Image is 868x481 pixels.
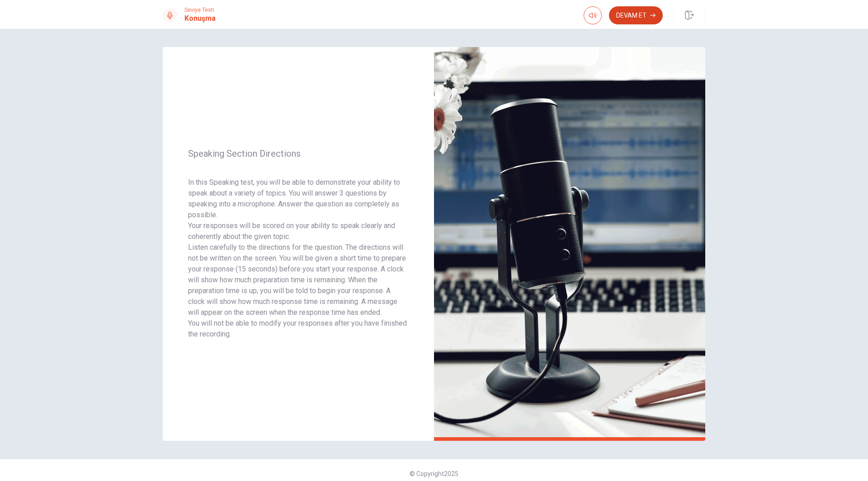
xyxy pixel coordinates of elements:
[188,242,409,318] p: Listen carefully to the directions for the question. The directions will not be written on the sc...
[184,13,216,24] h1: Konuşma
[188,177,409,220] p: In this Speaking test, you will be able to demonstrate your ability to speak about a variety of t...
[188,318,409,340] p: You will not be able to modify your responses after you have finished the recording.
[184,7,216,13] span: Seviye Testi
[609,6,663,24] button: Devam Et
[188,220,409,242] p: Your responses will be scored on your ability to speak clearly and coherently about the given topic.
[434,47,705,441] img: speaking intro
[410,470,458,477] span: © Copyright 2025
[188,148,409,159] span: Speaking Section Directions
